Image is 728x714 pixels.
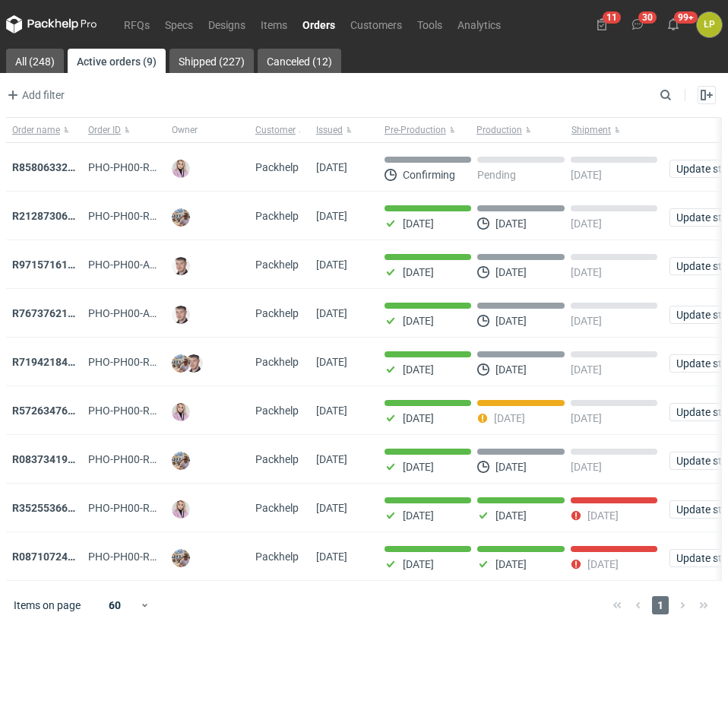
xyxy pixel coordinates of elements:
[295,15,343,33] a: Orders
[6,118,82,142] button: Order name
[697,12,722,37] div: Łukasz Postawa
[652,596,669,614] span: 1
[12,551,138,563] a: R087107245_UDXZ_TPPN
[385,124,446,136] span: Pre-Production
[255,259,299,271] span: Packhelp
[316,502,347,514] span: 06/08/2025
[88,307,180,319] span: PHO-PH00-A07113
[12,405,134,417] a: R572634762_NHYT, XIXB
[172,160,190,178] img: Klaudia Wiśniewska
[661,12,685,36] button: 99+
[172,354,190,373] img: Michał Palasek
[343,15,410,33] a: Customers
[476,124,522,136] span: Production
[255,210,299,222] span: Packhelp
[495,266,527,278] p: [DATE]
[201,15,253,33] a: Designs
[68,49,166,73] a: Active orders (9)
[590,12,614,36] button: 11
[571,461,602,473] p: [DATE]
[571,412,602,424] p: [DATE]
[625,12,650,36] button: 30
[255,307,299,319] span: Packhelp
[3,86,65,104] button: Add filter
[403,266,434,278] p: [DATE]
[4,86,65,104] span: Add filter
[12,161,328,173] a: R858063325_GTHX, NNPL, JAAG, JGXY, QTVD, WZHN, ITNR, EUMI
[255,124,296,136] span: Customer
[88,453,273,465] span: PHO-PH00-R083734190_MDKV_MVXD
[12,453,142,465] a: R083734190_MDKV_MVXD
[172,208,190,227] img: Michał Palasek
[90,595,140,616] div: 60
[255,161,299,173] span: Packhelp
[12,124,60,136] span: Order name
[568,118,663,142] button: Shipment
[403,558,434,570] p: [DATE]
[316,210,347,222] span: 26/08/2025
[494,412,525,424] p: [DATE]
[403,315,434,327] p: [DATE]
[255,356,299,368] span: Packhelp
[249,118,310,142] button: Customer
[12,210,105,222] a: R212873061_UZEK
[88,405,264,417] span: PHO-PH00-R572634762_NHYT,-XIXB
[88,551,267,563] span: PHO-PH00-R087107245_UDXZ_TPPN
[477,169,516,181] p: Pending
[157,15,201,33] a: Specs
[6,15,97,33] svg: Packhelp Pro
[88,124,121,136] span: Order ID
[495,509,527,522] p: [DATE]
[403,509,434,522] p: [DATE]
[116,15,157,33] a: RFQs
[12,259,106,271] a: R971571618_AZJN
[571,217,602,230] p: [DATE]
[316,124,343,136] span: Issued
[88,356,240,368] span: PHO-PH00-R719421846_WWJR
[88,502,236,514] span: PHO-PH00-R352553663_XJNV
[172,452,190,470] img: Michał Palasek
[495,363,527,376] p: [DATE]
[12,502,106,514] a: R352553663_XJNV
[253,15,295,33] a: Items
[571,169,602,181] p: [DATE]
[403,217,434,230] p: [DATE]
[172,403,190,421] img: Klaudia Wiśniewska
[258,49,341,73] a: Canceled (12)
[316,405,347,417] span: 12/08/2025
[403,363,434,376] p: [DATE]
[410,15,450,33] a: Tools
[172,549,190,567] img: Michał Palasek
[403,412,434,424] p: [DATE]
[310,118,378,142] button: Issued
[450,15,508,33] a: Analytics
[169,49,254,73] a: Shipped (227)
[316,307,347,319] span: 13/08/2025
[255,502,299,514] span: Packhelp
[316,259,347,271] span: 18/08/2025
[495,558,527,570] p: [DATE]
[571,266,602,278] p: [DATE]
[697,12,722,37] button: ŁP
[14,598,81,613] span: Items on page
[172,124,198,136] span: Owner
[571,363,602,376] p: [DATE]
[82,118,166,142] button: Order ID
[571,315,602,327] p: [DATE]
[172,257,190,275] img: Maciej Sikora
[378,118,473,142] button: Pre-Production
[403,461,434,473] p: [DATE]
[587,558,619,570] p: [DATE]
[495,217,527,230] p: [DATE]
[12,307,109,319] a: R767376217_WCXK'
[12,356,109,368] strong: R719421846_WWJR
